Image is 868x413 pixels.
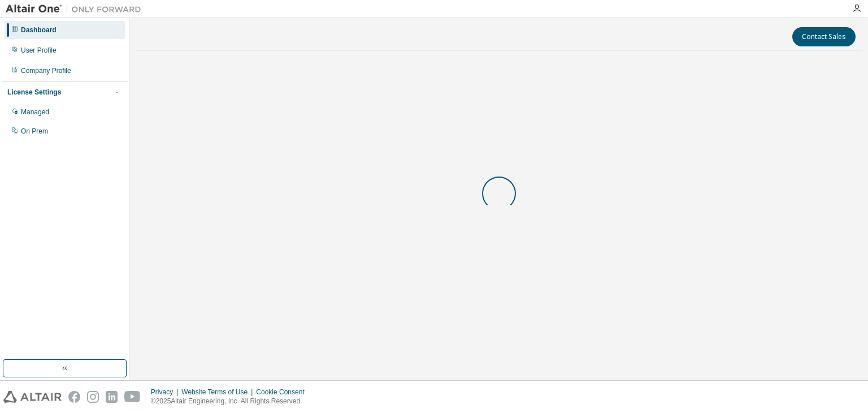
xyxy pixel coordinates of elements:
[21,46,57,55] div: User Profile
[87,391,99,403] img: instagram.svg
[151,388,181,397] div: Privacy
[3,391,62,403] img: altair_logo.svg
[21,25,57,35] div: Dashboard
[6,3,147,15] img: Altair One
[68,391,80,403] img: facebook.svg
[106,391,118,403] img: linkedin.svg
[256,388,311,397] div: Cookie Consent
[124,391,141,403] img: youtube.svg
[151,397,311,406] p: © 2025 Altair Engineering, Inc. All Rights Reserved.
[21,66,71,75] div: Company Profile
[792,27,856,46] button: Contact Sales
[21,127,48,136] div: On Prem
[181,388,256,397] div: Website Terms of Use
[21,107,49,117] div: Managed
[7,88,61,97] div: License Settings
